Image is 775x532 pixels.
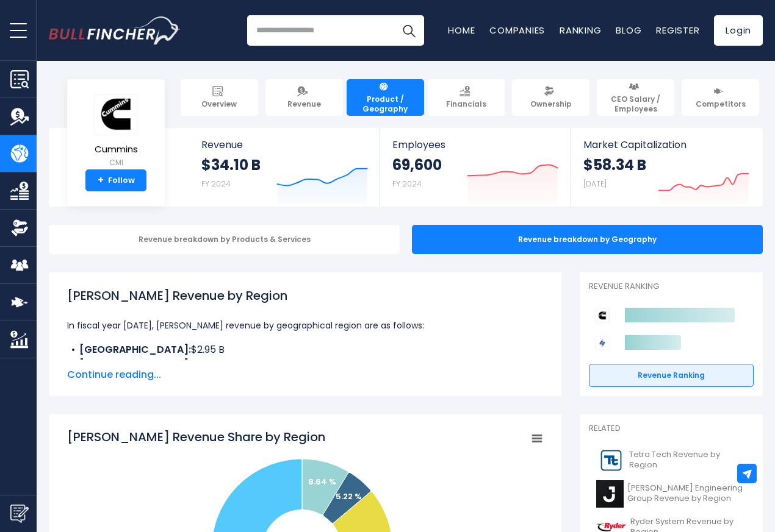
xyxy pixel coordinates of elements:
[596,480,624,508] img: J logo
[392,155,442,174] strong: 69,600
[682,79,759,116] a: Competitors
[67,318,543,333] p: In fiscal year [DATE], [PERSON_NAME] revenue by geographical region are as follows:
[287,99,321,109] span: Revenue
[49,16,181,44] img: Bullfincher logo
[714,15,763,46] a: Login
[412,225,763,254] div: Revenue breakdown by Geography
[181,79,258,116] a: Overview
[616,24,641,37] a: Blog
[201,99,237,109] span: Overview
[95,157,138,168] small: CMI
[67,357,543,372] li: $1.78 B
[428,79,505,116] a: Financials
[583,179,607,189] small: [DATE]
[94,94,139,170] a: Cummins CMI
[95,144,138,155] span: Cummins
[67,428,325,445] tspan: [PERSON_NAME] Revenue Share by Region
[201,139,368,151] span: Revenue
[85,169,146,191] a: +Follow
[49,16,180,44] a: Go to homepage
[394,15,424,46] button: Search
[448,24,475,37] a: Home
[589,424,754,434] p: Related
[656,24,699,37] a: Register
[201,155,261,174] strong: $34.10 B
[308,476,336,488] text: 8.64 %
[446,99,486,109] span: Financials
[696,99,746,109] span: Competitors
[583,155,646,174] strong: $58.34 B
[583,139,749,151] span: Market Capitalization
[560,24,601,37] a: Ranking
[589,444,754,477] a: Tetra Tech Revenue by Region
[67,286,543,305] h1: [PERSON_NAME] Revenue by Region
[530,99,572,109] span: Ownership
[589,282,754,292] p: Revenue Ranking
[347,79,424,116] a: Product / Geography
[571,128,762,207] a: Market Capitalization $58.34 B [DATE]
[201,179,231,189] small: FY 2024
[10,219,29,237] img: Ownership
[79,357,191,371] b: [GEOGRAPHIC_DATA]:
[512,79,589,116] a: Ownership
[589,477,754,511] a: [PERSON_NAME] Engineering Group Revenue by Region
[336,491,362,502] text: 5.22 %
[602,94,669,113] span: CEO Salary / Employees
[595,336,610,350] img: Emerson Electric Co. competitors logo
[392,179,422,189] small: FY 2024
[489,24,545,37] a: Companies
[596,447,625,474] img: TTEK logo
[67,367,543,382] span: Continue reading...
[589,364,754,387] a: Revenue Ranking
[265,79,343,116] a: Revenue
[352,94,419,113] span: Product / Geography
[79,342,191,356] b: [GEOGRAPHIC_DATA]:
[98,175,104,186] strong: +
[627,483,746,504] span: [PERSON_NAME] Engineering Group Revenue by Region
[595,308,610,323] img: Cummins competitors logo
[597,79,674,116] a: CEO Salary / Employees
[189,128,380,207] a: Revenue $34.10 B FY 2024
[392,139,558,151] span: Employees
[380,128,570,207] a: Employees 69,600 FY 2024
[49,225,400,254] div: Revenue breakdown by Products & Services
[629,450,746,470] span: Tetra Tech Revenue by Region
[67,342,543,357] li: $2.95 B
